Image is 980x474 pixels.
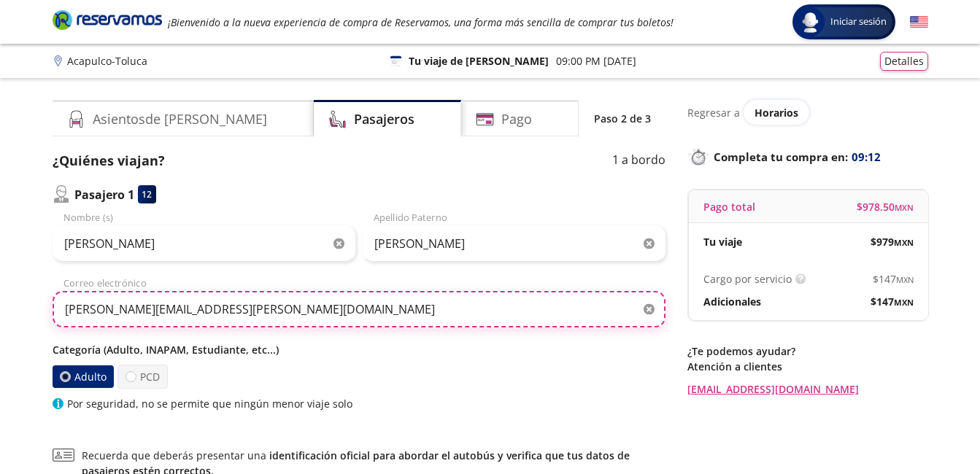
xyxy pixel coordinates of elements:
[703,199,755,214] p: Pago total
[594,111,651,126] p: Paso 2 de 3
[501,109,532,129] h4: Pago
[53,9,162,35] a: Brand Logo
[703,294,761,309] p: Adicionales
[894,237,914,248] small: MXN
[67,53,147,69] p: Acapulco - Toluca
[895,202,914,213] small: MXN
[687,147,928,167] p: Completa tu compra en :
[703,234,742,249] p: Tu viaje
[117,365,168,389] label: PCD
[53,151,165,171] p: ¿Quiénes viajan?
[857,199,914,214] span: $ 978.50
[873,271,914,287] span: $ 147
[871,234,914,249] span: $ 979
[52,365,113,388] label: Adulto
[871,294,914,309] span: $ 147
[168,15,674,29] em: ¡Bienvenido a la nueva experiencia de compra de Reservamos, una forma más sencilla de comprar tus...
[910,13,928,31] button: English
[138,185,156,203] div: 12
[53,9,162,31] i: Brand Logo
[880,52,928,71] button: Detalles
[93,109,267,129] h4: Asientos de [PERSON_NAME]
[687,105,740,120] p: Regresar a
[896,274,914,285] small: MXN
[612,151,665,171] p: 1 a bordo
[556,53,636,69] p: 09:00 PM [DATE]
[53,342,665,357] p: Categoría (Adulto, INAPAM, Estudiante, etc...)
[354,109,414,129] h4: Pasajeros
[687,359,928,374] p: Atención a clientes
[825,15,892,29] span: Iniciar sesión
[74,186,134,203] p: Pasajero 1
[687,343,928,359] p: ¿Te podemos ayudar?
[53,225,355,262] input: Nombre (s)
[894,297,914,308] small: MXN
[53,291,665,327] input: Correo electrónico
[852,149,881,166] span: 09:12
[67,396,352,411] p: Por seguridad, no se permite que ningún menor viaje solo
[755,106,798,120] span: Horarios
[687,381,928,397] a: [EMAIL_ADDRESS][DOMAIN_NAME]
[687,100,928,125] div: Regresar a ver horarios
[409,53,549,69] p: Tu viaje de [PERSON_NAME]
[703,271,792,287] p: Cargo por servicio
[363,225,665,262] input: Apellido Paterno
